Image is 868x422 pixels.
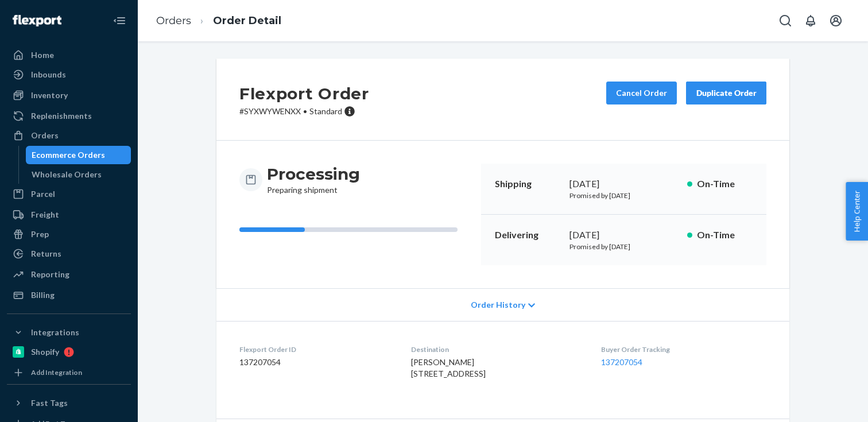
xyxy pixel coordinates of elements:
p: Promised by [DATE] [569,242,678,251]
a: Parcel [7,185,131,203]
dt: Flexport Order ID [239,344,393,354]
h3: Processing [267,164,360,184]
button: Cancel Order [606,82,677,104]
span: • [303,106,307,116]
p: On-Time [697,229,753,242]
a: Prep [7,225,131,243]
div: [DATE] [569,229,678,242]
div: Parcel [31,188,55,200]
div: Freight [31,209,59,220]
div: [DATE] [569,177,678,191]
button: Open Search Box [774,9,797,32]
div: Reporting [31,269,69,280]
button: Duplicate Order [686,82,766,104]
div: Orders [31,130,59,141]
div: Inbounds [31,69,66,80]
div: Preparing shipment [267,164,360,196]
div: Billing [31,289,55,301]
a: Shopify [7,343,131,361]
a: Order Detail [213,14,281,27]
button: Integrations [7,323,131,342]
div: Add Integration [31,367,82,377]
p: # SYXWYWENXX [239,106,369,117]
div: Fast Tags [31,397,68,409]
span: Order History [471,299,525,311]
a: Inventory [7,86,131,104]
p: Shipping [495,177,560,191]
dt: Buyer Order Tracking [601,344,766,354]
a: Returns [7,245,131,263]
button: Open account menu [824,9,847,32]
div: Duplicate Order [696,87,757,99]
p: On-Time [697,177,753,191]
span: Standard [309,106,342,116]
ol: breadcrumbs [147,4,290,38]
span: [PERSON_NAME] [STREET_ADDRESS] [411,357,486,378]
a: Billing [7,286,131,304]
a: Wholesale Orders [26,165,131,184]
a: Home [7,46,131,64]
button: Fast Tags [7,394,131,412]
button: Open notifications [799,9,822,32]
a: 137207054 [601,357,642,367]
div: Home [31,49,54,61]
div: Prep [31,229,49,240]
button: Help Center [846,182,868,241]
div: Wholesale Orders [32,169,102,180]
div: Shopify [31,346,59,358]
div: Returns [31,248,61,260]
a: Reporting [7,265,131,284]
button: Close Navigation [108,9,131,32]
dd: 137207054 [239,357,393,368]
a: Add Integration [7,366,131,380]
div: Replenishments [31,110,92,122]
img: Flexport logo [13,15,61,26]
a: Freight [7,206,131,224]
div: Inventory [31,90,68,101]
a: Inbounds [7,65,131,84]
a: Orders [7,126,131,145]
a: Orders [156,14,191,27]
p: Promised by [DATE] [569,191,678,200]
div: Integrations [31,327,79,338]
div: Ecommerce Orders [32,149,105,161]
p: Delivering [495,229,560,242]
h2: Flexport Order [239,82,369,106]
iframe: Opens a widget where you can chat to one of our agents [793,388,857,416]
a: Replenishments [7,107,131,125]
a: Ecommerce Orders [26,146,131,164]
dt: Destination [411,344,582,354]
